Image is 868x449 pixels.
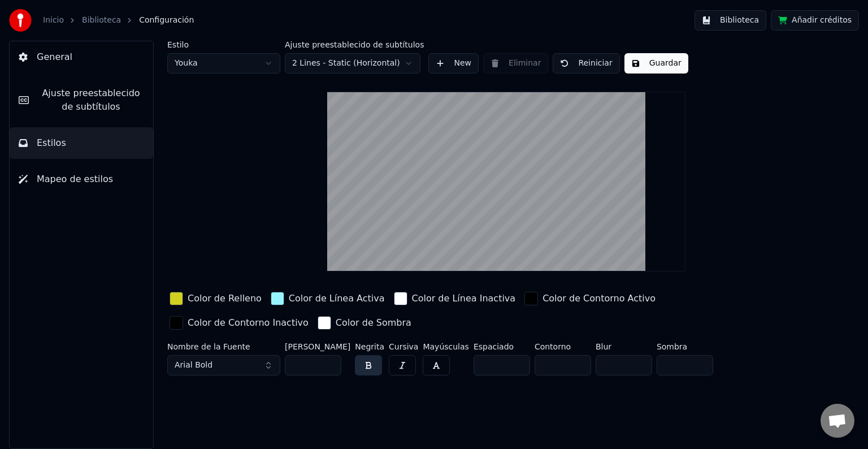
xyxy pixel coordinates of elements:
button: Color de Sombra [315,314,414,332]
button: Añadir créditos [771,10,859,31]
span: General [37,50,72,64]
label: Cursiva [389,343,418,351]
div: Color de Línea Inactiva [412,292,516,305]
button: Color de Relleno [167,290,264,308]
label: [PERSON_NAME] [285,343,350,351]
div: Color de Contorno Activo [542,292,656,305]
label: Estilo [167,41,280,49]
button: Mapeo de estilos [10,163,153,195]
a: Chat abierto [821,404,854,438]
button: Reiniciar [553,53,619,74]
label: Ajuste preestablecido de subtítulos [285,41,424,49]
a: Inicio [43,15,64,26]
div: Color de Línea Activa [289,292,385,305]
span: Configuración [139,15,194,26]
span: Arial Bold [175,360,212,371]
button: Guardar [624,53,688,74]
button: Color de Contorno Inactivo [167,314,311,332]
button: Color de Contorno Activo [522,290,658,308]
span: Ajuste preestablecido de subtítulos [38,87,144,114]
button: Color de Línea Activa [268,290,387,308]
label: Nombre de la Fuente [167,343,280,351]
label: Espaciado [474,343,530,351]
button: Estilos [10,127,153,159]
nav: breadcrumb [43,15,194,26]
a: Biblioteca [82,15,121,26]
label: Mayúsculas [423,343,468,351]
label: Blur [596,343,652,351]
button: Biblioteca [695,10,766,31]
div: Color de Sombra [336,316,411,330]
button: General [10,41,153,73]
span: Mapeo de estilos [37,172,113,186]
label: Contorno [535,343,591,351]
img: youka [9,9,32,32]
button: Color de Línea Inactiva [392,290,518,308]
button: New [428,53,479,74]
span: Estilos [37,136,66,150]
label: Negrita [355,343,384,351]
label: Sombra [657,343,713,351]
div: Color de Contorno Inactivo [188,316,309,330]
button: Ajuste preestablecido de subtítulos [10,77,153,123]
div: Color de Relleno [188,292,262,305]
